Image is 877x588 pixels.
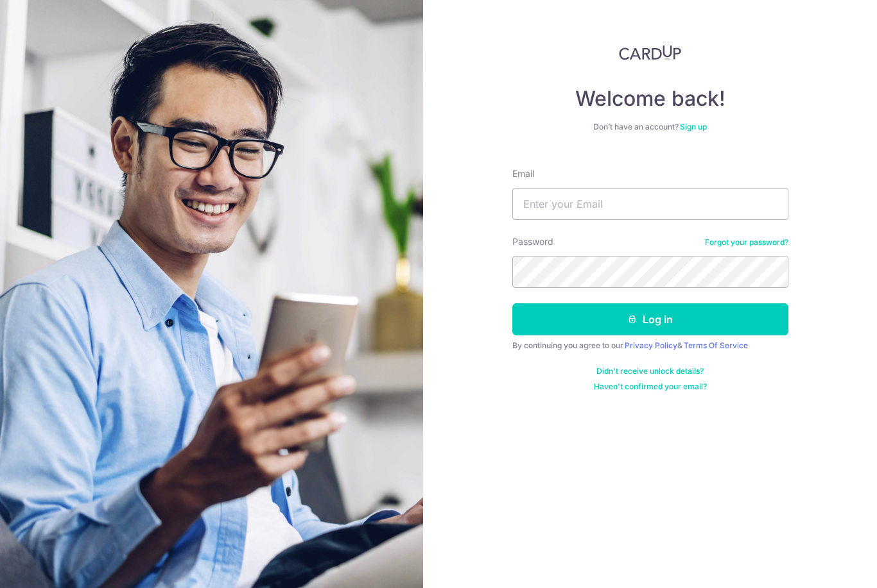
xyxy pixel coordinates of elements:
label: Email [512,167,534,180]
a: Terms Of Service [684,340,748,350]
a: Privacy Policy [625,340,677,350]
div: By continuing you agree to our & [512,340,788,351]
label: Password [512,235,553,248]
a: Didn't receive unlock details? [596,366,704,376]
img: CardUp Logo [619,45,682,60]
a: Sign up [680,122,707,131]
a: Forgot your password? [705,237,788,248]
input: Enter your Email [512,188,788,220]
div: Don’t have an account? [512,122,788,132]
button: Log in [512,303,788,335]
h4: Welcome back! [512,86,788,112]
a: Haven't confirmed your email? [594,382,707,392]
